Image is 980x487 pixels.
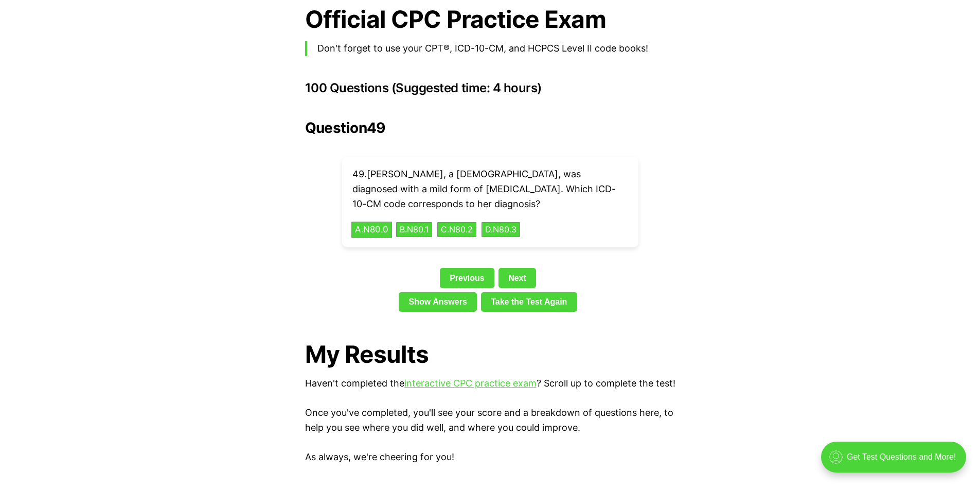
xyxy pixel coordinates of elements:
[305,120,675,136] h2: Question 49
[437,222,476,238] button: C.N80.2
[812,436,980,487] iframe: portal-trigger
[305,450,675,465] p: As always, we're cheering for you!
[482,222,520,238] button: D.N80.3
[351,222,392,238] button: A.N80.0
[305,41,675,56] blockquote: Don't forget to use your CPT®, ICD-10-CM, and HCPCS Level II code books!
[352,167,628,211] p: 49 . [PERSON_NAME], a [DEMOGRAPHIC_DATA], was diagnosed with a mild form of [MEDICAL_DATA]. Which...
[399,292,477,312] a: Show Answers
[440,268,494,288] a: Previous
[305,6,675,33] h1: Official CPC Practice Exam
[404,378,537,389] a: interactive CPC practice exam
[305,341,675,368] h1: My Results
[396,222,432,238] button: B.N80.1
[305,81,675,95] h3: 100 Questions (Suggested time: 4 hours)
[498,268,536,288] a: Next
[481,292,577,312] a: Take the Test Again
[305,376,675,391] p: Haven't completed the ? Scroll up to complete the test!
[305,406,675,435] p: Once you've completed, you'll see your score and a breakdown of questions here, to help you see w...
